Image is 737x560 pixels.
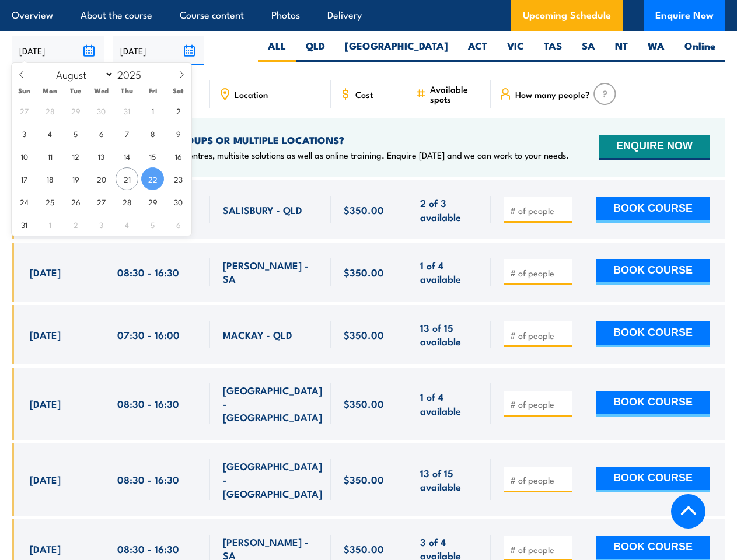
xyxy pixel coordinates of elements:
[167,99,190,122] span: August 2, 2025
[37,87,63,94] span: Mon
[113,36,205,65] input: To date
[596,321,710,347] button: BOOK COURSE
[596,391,710,416] button: BOOK COURSE
[141,167,164,190] span: August 22, 2025
[13,122,36,145] span: August 3, 2025
[167,213,190,236] span: September 6, 2025
[510,474,568,486] input: # of people
[64,145,87,167] span: August 12, 2025
[39,167,61,190] span: August 18, 2025
[344,328,384,341] span: $350.00
[13,167,36,190] span: August 17, 2025
[223,203,302,216] span: SALISBURY - QLD
[572,39,605,62] label: SA
[223,258,317,286] span: [PERSON_NAME] - SA
[13,190,36,213] span: August 24, 2025
[258,39,296,62] label: ALL
[420,321,477,348] span: 13 of 15 available
[114,87,140,94] span: Thu
[64,122,87,145] span: August 5, 2025
[90,145,113,167] span: August 13, 2025
[638,39,675,62] label: WA
[141,145,164,167] span: August 15, 2025
[675,39,725,62] label: Online
[344,473,384,486] span: $350.00
[116,145,138,167] span: August 14, 2025
[420,390,477,417] span: 1 of 4 available
[64,99,87,122] span: July 29, 2025
[116,167,138,190] span: August 21, 2025
[116,190,138,213] span: August 28, 2025
[114,67,152,81] input: Year
[420,258,477,286] span: 1 of 4 available
[90,167,113,190] span: August 20, 2025
[30,542,61,555] span: [DATE]
[223,459,322,500] span: [GEOGRAPHIC_DATA] - [GEOGRAPHIC_DATA]
[39,213,61,236] span: September 1, 2025
[141,99,164,122] span: August 1, 2025
[166,87,191,94] span: Sat
[64,213,87,236] span: September 2, 2025
[30,265,61,279] span: [DATE]
[13,145,36,167] span: August 10, 2025
[117,265,179,279] span: 08:30 - 16:30
[90,213,113,236] span: September 3, 2025
[599,135,710,160] button: ENQUIRE NOW
[141,213,164,236] span: September 5, 2025
[167,167,190,190] span: August 23, 2025
[596,197,710,223] button: BOOK COURSE
[51,66,114,82] select: Month
[167,145,190,167] span: August 16, 2025
[64,167,87,190] span: August 19, 2025
[12,36,104,65] input: From date
[534,39,572,62] label: TAS
[117,542,179,555] span: 08:30 - 16:30
[167,122,190,145] span: August 9, 2025
[39,190,61,213] span: August 25, 2025
[344,542,384,555] span: $350.00
[296,39,335,62] label: QLD
[420,196,477,223] span: 2 of 3 available
[117,473,179,486] span: 08:30 - 16:30
[116,99,138,122] span: July 31, 2025
[30,134,569,146] h4: NEED TRAINING FOR LARGER GROUPS OR MULTIPLE LOCATIONS?
[430,84,483,104] span: Available spots
[30,473,61,486] span: [DATE]
[420,466,477,494] span: 13 of 15 available
[141,122,164,145] span: August 8, 2025
[458,39,497,62] label: ACT
[223,328,292,341] span: MACKAY - QLD
[355,89,373,99] span: Cost
[344,397,384,410] span: $350.00
[116,213,138,236] span: September 4, 2025
[90,99,113,122] span: July 30, 2025
[90,190,113,213] span: August 27, 2025
[510,330,568,341] input: # of people
[12,87,37,94] span: Sun
[30,328,61,341] span: [DATE]
[510,544,568,555] input: # of people
[223,383,322,424] span: [GEOGRAPHIC_DATA] - [GEOGRAPHIC_DATA]
[90,122,113,145] span: August 6, 2025
[515,89,590,99] span: How many people?
[64,190,87,213] span: August 26, 2025
[89,87,114,94] span: Wed
[510,267,568,279] input: # of people
[167,190,190,213] span: August 30, 2025
[117,328,180,341] span: 07:30 - 16:00
[497,39,534,62] label: VIC
[39,145,61,167] span: August 11, 2025
[235,89,268,99] span: Location
[605,39,638,62] label: NT
[596,259,710,285] button: BOOK COURSE
[63,87,89,94] span: Tue
[140,87,166,94] span: Fri
[116,122,138,145] span: August 7, 2025
[30,149,569,161] p: We offer onsite training, training at our centres, multisite solutions as well as online training...
[596,467,710,492] button: BOOK COURSE
[13,213,36,236] span: August 31, 2025
[117,397,179,410] span: 08:30 - 16:30
[510,398,568,410] input: # of people
[344,265,384,279] span: $350.00
[344,203,384,216] span: $350.00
